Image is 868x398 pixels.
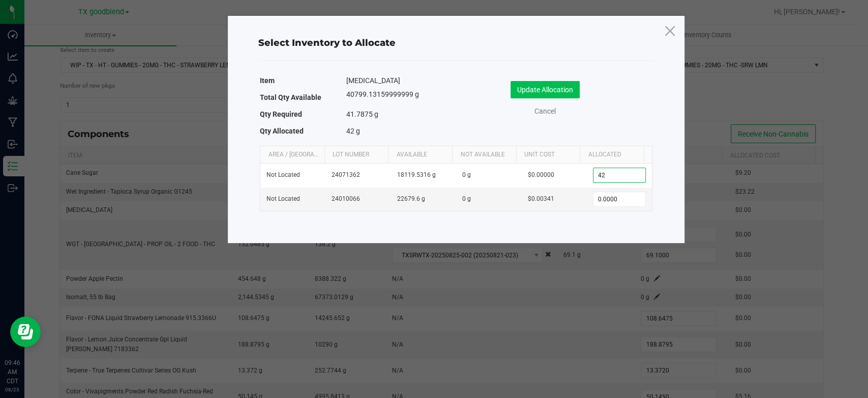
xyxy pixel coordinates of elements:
span: [MEDICAL_DATA] [346,75,400,86]
label: Qty Required [260,107,302,121]
th: Available [388,146,452,164]
span: Not Located [266,171,300,178]
span: 22679.6 g [397,195,425,202]
span: 0 g [462,195,471,202]
span: 40799.13159999999 g [346,90,419,98]
span: $0.00341 [527,195,554,202]
th: Unit Cost [516,146,580,164]
th: Lot Number [324,146,388,164]
button: Update Allocation [511,81,580,98]
span: Not Located [266,195,300,202]
span: 42 g [346,127,360,135]
iframe: Resource center [10,316,41,347]
span: 41.7875 g [346,110,378,118]
span: 0 g [462,171,471,178]
a: Cancel [525,106,565,117]
label: Total Qty Available [260,90,321,104]
th: Allocated [580,146,644,164]
span: Select Inventory to Allocate [258,37,396,48]
td: 24010066 [325,188,391,211]
label: Item [260,73,275,88]
th: Area / [GEOGRAPHIC_DATA] [260,146,324,164]
span: 18119.5316 g [397,171,436,178]
th: Not Available [452,146,516,164]
td: 24071362 [325,164,391,188]
span: $0.00000 [527,171,554,178]
label: Qty Allocated [260,124,304,138]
